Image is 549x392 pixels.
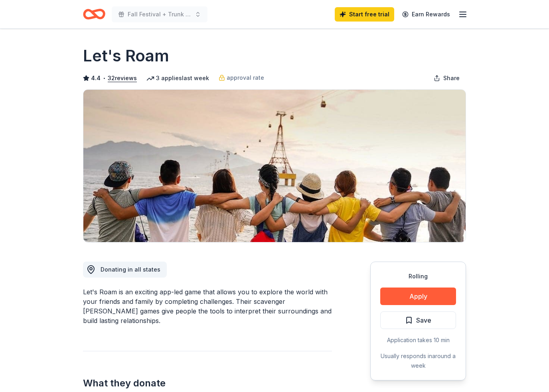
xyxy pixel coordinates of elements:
a: approval rate [219,73,264,83]
span: • [103,75,106,81]
a: Home [83,5,105,24]
span: Donating in all states [101,266,160,273]
button: Fall Festival + Trunk or Treat [112,6,207,22]
div: Application takes 10 min [380,335,456,345]
h2: What they donate [83,377,332,390]
div: Usually responds in around a week [380,351,456,370]
a: Start free trial [335,7,394,22]
span: approval rate [227,73,264,83]
button: Save [380,311,456,329]
span: Share [443,73,460,83]
span: 4.4 [91,73,101,83]
span: Save [416,315,431,325]
button: Apply [380,288,456,305]
button: 32reviews [108,73,137,83]
h1: Let's Roam [83,45,169,67]
div: 3 applies last week [146,73,209,83]
span: Fall Festival + Trunk or Treat [128,10,192,19]
button: Share [427,70,466,86]
div: Let's Roam is an exciting app-led game that allows you to explore the world with your friends and... [83,287,332,325]
a: Earn Rewards [397,7,455,22]
div: Rolling [380,272,456,281]
img: Image for Let's Roam [83,90,466,242]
